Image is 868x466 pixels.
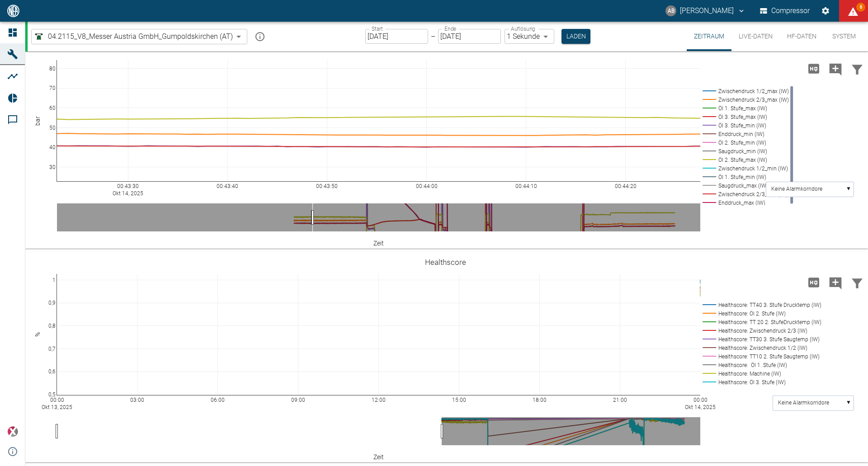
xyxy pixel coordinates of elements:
img: Xplore Logo [7,426,18,437]
text: Keine Alarmkorridore [771,186,822,192]
label: Auflösung [511,25,535,33]
button: andreas.brandstetter@messergroup.com [664,3,747,19]
button: Compressor [758,3,812,19]
span: 6 [856,3,865,12]
button: HF-Daten [780,22,824,51]
button: Zeitraum [687,22,731,51]
button: Einstellungen [817,3,834,19]
span: Hohe Auflösung [803,64,825,72]
button: System [824,22,864,51]
span: Hohe Auflösung [803,278,825,286]
input: DD.MM.YYYY [438,29,501,44]
span: 04.2115_V8_Messer Austria GmbH_Gumpoldskirchen (AT) [48,31,233,42]
button: Kommentar hinzufügen [825,271,846,294]
a: 04.2115_V8_Messer Austria GmbH_Gumpoldskirchen (AT) [33,31,233,42]
button: mission info [251,28,269,46]
button: Daten filtern [846,271,868,294]
text: Keine Alarmkorridore [778,400,829,406]
button: Kommentar hinzufügen [825,57,846,80]
div: AB [665,5,676,16]
label: Start [372,25,383,33]
button: Live-Daten [731,22,780,51]
button: Daten filtern [846,57,868,80]
input: DD.MM.YYYY [365,29,428,44]
img: logo [6,5,20,17]
label: Ende [444,25,456,33]
button: Laden [561,29,590,44]
div: 1 Sekunde [505,29,554,44]
p: – [431,31,435,42]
